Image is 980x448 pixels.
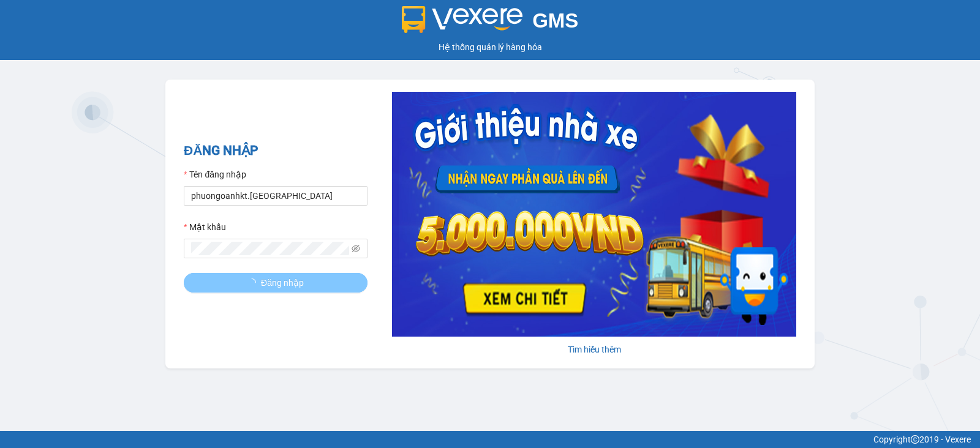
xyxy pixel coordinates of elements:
div: Hệ thống quản lý hàng hóa [3,40,977,54]
span: GMS [532,9,578,32]
input: Mật khẩu [191,242,349,255]
label: Tên đăng nhập [184,168,246,181]
input: Tên đăng nhập [184,186,367,206]
h2: ĐĂNG NHẬP [184,141,367,161]
button: Đăng nhập [184,273,367,293]
span: copyright [911,435,919,444]
span: loading [247,278,261,287]
a: GMS [402,18,579,28]
div: Copyright 2019 - Vexere [9,433,971,446]
img: banner-0 [392,92,796,337]
label: Mật khẩu [184,220,226,234]
span: Đăng nhập [261,276,304,289]
img: logo 2 [402,6,523,33]
span: eye-invisible [352,244,360,253]
div: Tìm hiểu thêm [392,343,796,356]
